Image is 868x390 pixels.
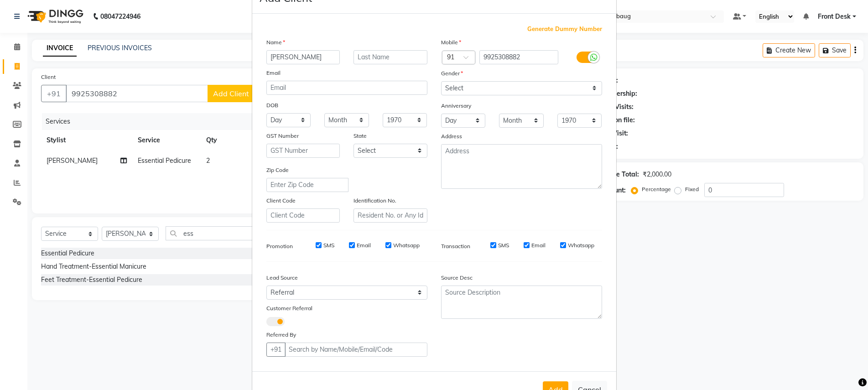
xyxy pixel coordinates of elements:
[266,81,427,95] input: Email
[353,50,427,64] input: Last Name
[266,144,340,158] input: GST Number
[266,274,298,282] label: Lead Source
[285,343,427,357] input: Search by Name/Mobile/Email/Code
[479,50,558,64] input: Mobile
[441,242,470,250] label: Transaction
[266,343,286,357] button: +91
[266,50,340,64] input: First Name
[353,197,396,205] label: Identification No.
[266,101,278,109] label: DOB
[498,241,509,250] label: SMS
[323,241,334,250] label: SMS
[353,132,367,140] label: State
[441,274,473,282] label: Source Desc
[266,69,281,77] label: Email
[393,241,420,250] label: Whatsapp
[266,242,293,250] label: Promotion
[266,166,289,174] label: Zip Code
[357,241,371,250] label: Email
[568,241,594,250] label: Whatsapp
[527,25,602,34] span: Generate Dummy Number
[441,69,463,78] label: Gender
[441,38,461,47] label: Mobile
[441,132,462,140] label: Address
[266,304,312,312] label: Customer Referral
[353,208,427,223] input: Resident No. or Any Id
[441,102,471,110] label: Anniversary
[266,331,296,339] label: Referred By
[266,197,296,205] label: Client Code
[266,38,285,47] label: Name
[266,132,299,140] label: GST Number
[531,241,546,250] label: Email
[266,208,340,223] input: Client Code
[266,178,348,192] input: Enter Zip Code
